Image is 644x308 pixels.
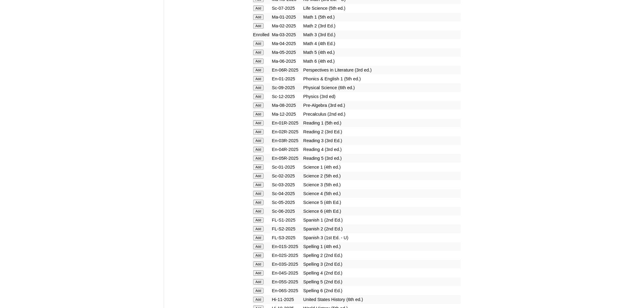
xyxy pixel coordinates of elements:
td: Math 3 (3rd Ed.) [303,30,461,39]
td: Ma-06-2025 [271,57,302,65]
td: Reading 3 (3rd Ed.) [303,136,461,145]
input: Add [253,147,264,152]
input: Add [253,191,264,196]
td: Sc-07-2025 [271,4,302,12]
td: Science 1 (4th ed.) [303,163,461,171]
td: Spelling 1 (4th ed.) [303,242,461,251]
td: Sc-05-2025 [271,198,302,207]
td: Sc-12-2025 [271,92,302,101]
td: Physical Science (6th ed.) [303,83,461,92]
td: Reading 5 (3rd ed.) [303,154,461,163]
input: Add [253,253,264,258]
td: Sc-04-2025 [271,189,302,198]
td: Spanish 2 (2nd Ed.) [303,225,461,233]
td: Sc-03-2025 [271,180,302,189]
input: Add [253,156,264,161]
td: En-01-2025 [271,75,302,83]
td: Math 2 (3rd Ed.) [303,22,461,30]
td: En-03S-2025 [271,260,302,268]
input: Add [253,288,264,293]
td: Ma-08-2025 [271,101,302,110]
td: Math 1 (5th ed.) [303,13,461,21]
input: Add [253,217,264,223]
td: Sc-02-2025 [271,172,302,180]
td: Math 4 (4th Ed.) [303,39,461,48]
input: Add [253,67,264,73]
td: Sc-01-2025 [271,163,302,171]
input: Add [253,94,264,99]
input: Add [253,270,264,276]
td: Science 4 (5th ed.) [303,189,461,198]
input: Add [253,103,264,108]
input: Add [253,200,264,205]
input: Add [253,41,264,46]
td: Physics (3rd ed) [303,92,461,101]
td: En-02S-2025 [271,251,302,260]
td: Spelling 2 (2nd Ed.) [303,251,461,260]
td: En-06R-2025 [271,66,302,74]
input: Add [253,76,264,82]
td: Spelling 5 (2nd Ed.) [303,278,461,286]
td: Spanish 3 (1st Ed. - U) [303,233,461,242]
input: Add [253,235,264,240]
input: Add [253,120,264,126]
td: FL-S3-2025 [271,233,302,242]
input: Add [253,129,264,135]
td: Precalculus (2nd ed.) [303,110,461,118]
input: Add [253,50,264,55]
td: Life Science (5th ed.) [303,4,461,12]
td: En-05R-2025 [271,154,302,163]
td: Hi-11-2025 [271,295,302,304]
input: Add [253,173,264,179]
input: Add [253,5,264,11]
td: Math 6 (4th ed.) [303,57,461,65]
input: Add [253,297,264,302]
td: En-01R-2025 [271,119,302,127]
td: Science 3 (5th ed.) [303,180,461,189]
input: Add [253,58,264,64]
td: Science 6 (4th Ed.) [303,207,461,215]
td: Ma-02-2025 [271,22,302,30]
td: En-01S-2025 [271,242,302,251]
td: Ma-12-2025 [271,110,302,118]
td: Reading 2 (3rd Ed.) [303,128,461,136]
td: En-03R-2025 [271,136,302,145]
td: Reading 1 (5th ed.) [303,119,461,127]
td: Reading 4 (3rd ed.) [303,145,461,154]
td: FL-S1-2025 [271,216,302,224]
td: Ma-01-2025 [271,13,302,21]
input: Add [253,111,264,117]
td: Math 5 (4th ed.) [303,48,461,57]
td: Spelling 4 (2nd Ed.) [303,269,461,277]
td: Ma-05-2025 [271,48,302,57]
td: En-05S-2025 [271,278,302,286]
td: En-04S-2025 [271,269,302,277]
td: Sc-06-2025 [271,207,302,215]
input: Add [253,164,264,170]
td: Phonics & English 1 (5th ed.) [303,75,461,83]
input: Add [253,182,264,187]
td: En-04R-2025 [271,145,302,154]
td: FL-S2-2025 [271,225,302,233]
input: Add [253,23,264,29]
input: Add [253,85,264,90]
input: Add [253,226,264,232]
td: Spelling 6 (2nd Ed.) [303,286,461,295]
td: United States History (6th ed.) [303,295,461,304]
input: Add [253,244,264,249]
input: Add [253,138,264,143]
td: Enrolled [252,30,271,39]
td: Ma-03-2025 [271,30,302,39]
td: Spanish 1 (2nd Ed.) [303,216,461,224]
td: En-06S-2025 [271,286,302,295]
td: En-02R-2025 [271,128,302,136]
input: Add [253,14,264,20]
td: Pre-Algebra (3rd ed.) [303,101,461,110]
input: Add [253,261,264,267]
td: Sc-09-2025 [271,83,302,92]
td: Perspectives in Literature (3rd ed.) [303,66,461,74]
td: Science 2 (5th ed.) [303,172,461,180]
td: Spelling 3 (2nd Ed.) [303,260,461,268]
input: Add [253,279,264,285]
input: Add [253,208,264,214]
